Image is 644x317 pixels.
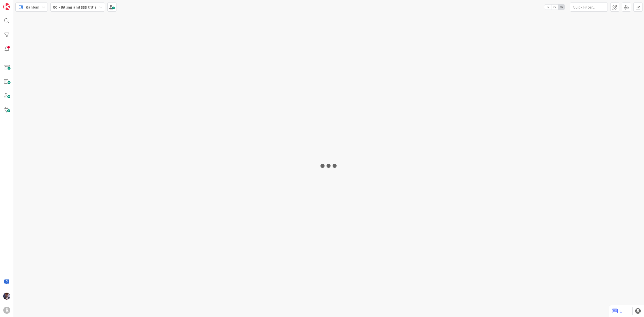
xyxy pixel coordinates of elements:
[26,4,39,10] span: Kanban
[570,3,608,12] input: Quick Filter...
[612,308,622,314] a: 1
[3,3,10,10] img: Visit kanbanzone.com
[3,293,10,300] img: ML
[551,5,558,10] span: 2x
[544,5,551,10] span: 1x
[53,5,97,10] b: RC - Billing and $$$ F/U's
[558,5,565,10] span: 3x
[3,307,10,314] div: R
